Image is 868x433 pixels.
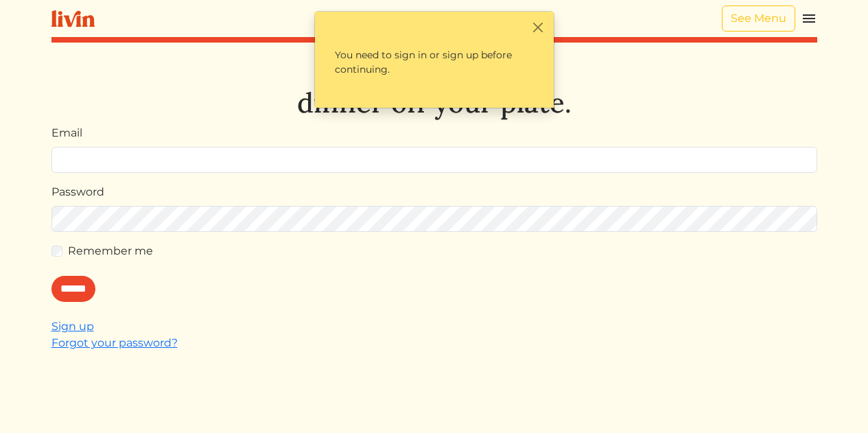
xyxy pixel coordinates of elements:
a: Forgot your password? [51,336,178,349]
button: Close [531,20,546,34]
img: livin-logo-a0d97d1a881af30f6274990eb6222085a2533c92bbd1e4f22c21b4f0d0e3210c.svg [51,10,95,27]
h1: Let's take dinner off your plate. [51,54,817,119]
label: Password [51,184,104,200]
p: You need to sign in or sign up before continuing. [323,36,546,89]
a: Sign up [51,320,94,333]
label: Remember me [68,243,153,259]
img: menu_hamburger-cb6d353cf0ecd9f46ceae1c99ecbeb4a00e71ca567a856bd81f57e9d8c17bb26.svg [801,10,817,27]
a: See Menu [722,5,795,32]
label: Email [51,125,82,141]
